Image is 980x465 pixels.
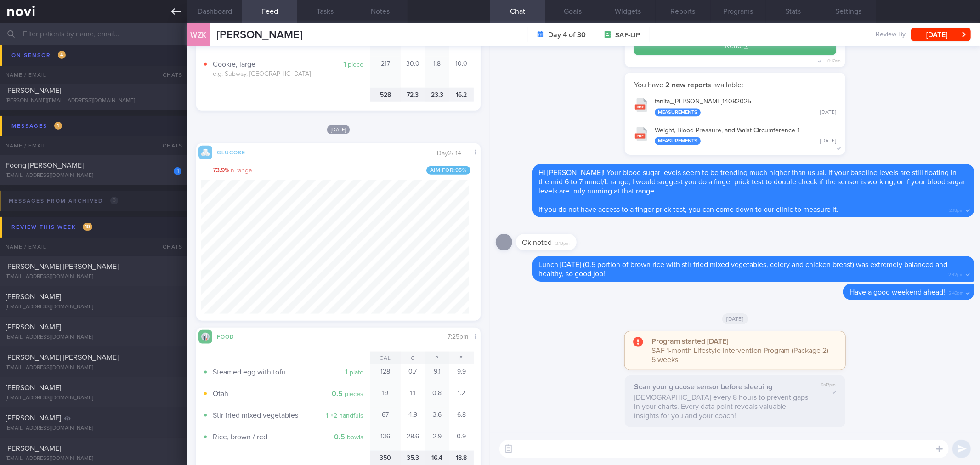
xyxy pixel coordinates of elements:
span: If you do not have access to a finger prick test, you can come down to our clinic to measure it. [539,206,839,213]
span: [PERSON_NAME] [6,445,61,452]
div: 0.9 [449,429,474,451]
button: 1 ×2 handfuls Stir fried mixed vegetables [203,408,370,429]
div: 128 [370,364,401,386]
strong: 1 [343,61,346,68]
div: 0.8 [425,386,449,408]
div: 72.3 [401,88,425,102]
div: [EMAIL_ADDRESS][DOMAIN_NAME] [6,455,181,462]
span: 10:17am [826,57,841,65]
p: You have available: [634,80,836,90]
div: C [401,352,425,364]
div: 1.2 [449,386,474,408]
div: Messages [9,120,64,132]
div: Food [212,332,249,340]
div: Glucose [212,148,249,156]
div: 3.6 [425,408,449,429]
div: [DATE] [820,109,836,116]
div: 30.0 [401,57,425,88]
div: 528 [370,88,401,102]
span: [DATE] [327,125,350,134]
strong: Program started [DATE] [651,338,728,345]
small: piece [348,62,363,68]
span: 2:43pm [949,288,963,296]
div: 19 [370,386,401,408]
button: 0.5 pieces Otah [203,386,370,408]
div: Measurements [655,137,701,145]
div: [EMAIL_ADDRESS][DOMAIN_NAME] [6,364,181,371]
div: 9.1 [425,364,449,386]
span: SAF 1-month Lifestyle Intervention Program (Package 2) [651,347,829,354]
div: 0.7 [401,364,425,386]
strong: Day 4 of 30 [548,30,586,40]
div: [EMAIL_ADDRESS][DOMAIN_NAME] [6,172,181,179]
p: [DEMOGRAPHIC_DATA] every 8 hours to prevent gaps in your charts. Every data point reveals valuabl... [634,393,809,420]
div: 1.1 [401,386,425,408]
div: 35.3 [401,451,425,465]
div: 6.8 [449,408,474,429]
strong: 73.9 % [213,167,229,174]
div: Chats [150,136,187,155]
div: 23.3 [425,88,449,102]
span: [PERSON_NAME] [PERSON_NAME] [6,354,119,361]
span: Foong [PERSON_NAME] [6,162,84,169]
button: tanita_[PERSON_NAME]14082025 Measurements [DATE] [629,92,841,121]
div: [EMAIL_ADDRESS][DOMAIN_NAME] [6,395,181,402]
div: 136 [370,429,401,451]
span: SAF-LIP [615,31,640,40]
div: 28.6 [401,429,425,451]
span: Review By [876,31,906,39]
div: F [449,352,474,364]
div: Day 2 / 14 [437,149,469,158]
span: 9:47pm [821,382,836,388]
span: 1 [54,122,62,130]
div: [EMAIL_ADDRESS][DOMAIN_NAME] [6,273,181,280]
span: [PERSON_NAME] [6,57,61,64]
span: Ok noted [522,239,552,246]
strong: 0.5 [332,390,343,397]
div: 16.4 [425,451,449,465]
span: [DATE] [722,313,748,324]
div: [EMAIL_ADDRESS][DOMAIN_NAME] [6,304,181,311]
button: [DATE] [911,28,971,41]
span: Aim for: 95 % [426,166,470,175]
span: 7:25pm [448,334,469,340]
div: WZK [185,17,212,53]
button: Weight, Blood Pressure, and Waist Circumference 1 Measurements [DATE] [629,121,841,150]
span: Have a good weekend ahead! [850,289,945,296]
span: in range [213,167,252,175]
div: Stir fried mixed vegetables [213,411,370,420]
strong: Scan your glucose sensor before sleeping [634,383,772,391]
div: 10.0 [449,57,474,88]
strong: 1 [345,369,348,376]
span: [PERSON_NAME] [6,323,61,331]
span: [PERSON_NAME] [6,293,61,301]
div: 18.8 [449,451,474,465]
div: 9.9 [449,364,474,386]
strong: 2 new reports [663,81,713,89]
span: 5 weeks [651,356,678,363]
div: 4.9 [401,408,425,429]
span: Hi [PERSON_NAME]! Your blood sugar levels seem to be trending much higher than usual. If your bas... [539,169,965,195]
span: [PERSON_NAME] [6,87,61,94]
span: [PERSON_NAME] [6,414,61,422]
div: Chats [150,238,187,256]
div: Otah [213,389,370,398]
div: [PERSON_NAME][EMAIL_ADDRESS][DOMAIN_NAME] [6,97,181,104]
small: bowls [347,434,363,441]
small: pieces [345,391,363,397]
div: tanita_ [PERSON_NAME] 14082025 [655,98,836,116]
button: 1 plate Steamed egg with tofu [203,364,370,386]
span: 10 [83,223,92,231]
small: plate [350,369,363,376]
div: 16.2 [449,88,474,102]
div: 2.9 [425,429,449,451]
button: 0.5 bowls Rice, brown / red [203,429,370,451]
div: 217 [370,57,401,88]
div: 67 [370,408,401,429]
strong: 0.5 [334,433,345,441]
div: Weight, Blood Pressure, and Waist Circumference 1 [655,127,836,145]
div: [DATE] [820,138,836,145]
button: 1 piece Cookie, large e.g. Subway, [GEOGRAPHIC_DATA] [203,57,370,88]
div: Review this week [9,221,95,233]
span: 2:18pm [949,205,963,214]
